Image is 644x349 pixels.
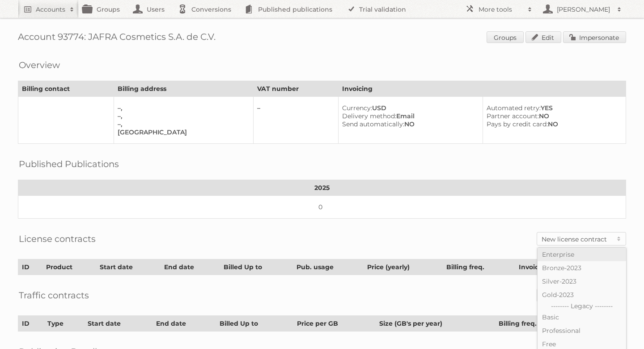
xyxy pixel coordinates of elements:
a: Basic [538,310,626,324]
th: End date [153,316,216,332]
th: Start date [84,316,152,332]
span: Toggle [612,233,626,245]
th: Invoicing [338,81,626,97]
th: Start date [96,259,161,275]
span: Automated retry: [487,104,541,112]
div: [GEOGRAPHIC_DATA] [118,128,246,136]
th: Pub. usage [292,259,363,275]
h2: [PERSON_NAME] [555,5,613,14]
h2: More tools [479,5,523,14]
h2: Overview [19,58,60,72]
a: Groups [487,31,524,43]
div: YES [487,104,619,112]
div: –, [118,112,246,120]
h2: New license contract [542,235,612,244]
th: Billed Up to [220,259,292,275]
h2: Traffic contracts [19,289,89,302]
th: ID [18,259,42,275]
div: NO [342,120,475,128]
th: 2025 [18,180,626,196]
div: NO [487,112,619,120]
th: Size (GB's per year) [376,316,495,332]
a: Bronze-2023 [538,261,626,275]
li: -------- Legacy -------- [538,302,626,310]
td: – [253,97,338,144]
span: Partner account: [487,112,539,120]
span: Send automatically: [342,120,404,128]
th: Price (yearly) [364,259,443,275]
h2: Accounts [36,5,65,14]
th: Price per GB [293,316,376,332]
a: Edit [525,31,561,43]
th: Billing contact [18,81,114,97]
th: Product [42,259,96,275]
span: Pays by credit card: [487,120,548,128]
th: Billing freq. [495,316,572,332]
div: –, [118,104,246,112]
a: Professional [538,324,626,337]
div: USD [342,104,475,112]
th: Billing address [114,81,253,97]
th: Billed Up to [216,316,293,332]
span: Delivery method: [342,112,396,120]
div: NO [487,120,619,128]
a: Impersonate [563,31,626,43]
th: ID [18,316,44,332]
a: New license contract [537,233,626,245]
th: Type [44,316,84,332]
a: Gold-2023 [538,288,626,302]
th: Billing freq. [443,259,515,275]
td: 0 [18,196,626,219]
div: –, [118,120,246,128]
a: Enterprise [538,248,626,261]
div: Email [342,112,475,120]
h1: Account 93774: JAFRA Cosmetics S.A. de C.V. [18,31,626,45]
h2: Published Publications [19,157,119,171]
th: VAT number [253,81,338,97]
span: Currency: [342,104,372,112]
th: End date [160,259,220,275]
th: Invoicing [515,259,575,275]
a: Silver-2023 [538,275,626,288]
h2: License contracts [19,232,96,246]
